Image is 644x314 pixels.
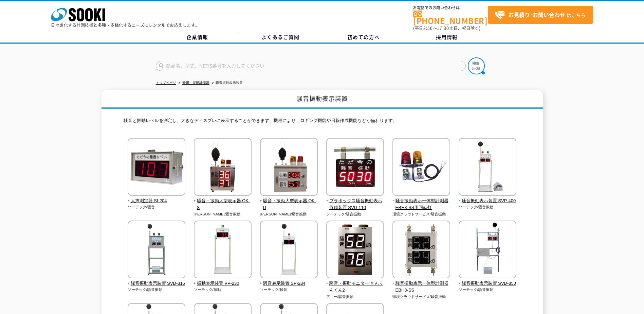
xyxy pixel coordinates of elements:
[392,197,450,212] span: 騒音振動表示一体型計測器 EBH3-SS用回転灯
[392,221,450,280] img: 騒音振動表示一体型計測器 EBH3-SS
[239,32,322,42] a: よくあるご質問
[156,81,176,85] a: トップページ
[128,191,186,205] a: 大声測定器 SI-204
[488,6,593,24] a: お見積り･お問い合わせはこちら
[194,211,252,217] p: [PERSON_NAME]/騒音振動
[326,211,384,217] p: ソーテック/騒音振動
[194,280,252,287] span: 振動表示装置 VP-230
[347,33,380,41] span: 初めての方へ
[459,274,517,287] a: 騒音振動表示装置 SVD-350
[210,80,243,87] li: 騒音振動表示装置
[392,280,450,294] span: 騒音振動表示一体型計測器 EBH3-SS
[260,211,318,217] p: [PERSON_NAME]/騒音振動
[423,25,433,31] span: 8:50
[156,61,466,71] input: 商品名、型式、NETIS番号を入力してください
[128,221,185,280] img: 騒音振動表示装置 SVD-315
[102,90,543,109] h1: 騒音振動表示装置
[260,287,318,293] p: ソーテック/騒音
[459,280,517,287] span: 騒音振動表示装置 SVD-350
[260,274,318,287] a: 騒音表示装置 SP-234
[128,138,185,197] img: 大声測定器 SI-204
[260,280,318,287] span: 騒音表示装置 SP-234
[468,57,485,74] img: btn_search.png
[128,197,186,205] span: 大声測定器 SI-204
[326,294,384,300] p: アコー/騒音振動
[322,32,405,42] a: 初めての方へ
[392,138,450,197] img: 騒音振動表示一体型計測器 EBH3-SS用回転灯
[495,10,586,20] span: はこちら
[459,191,517,205] a: 騒音振動表示装置 SVP-400
[413,25,480,31] span: (平日 ～ 土日、祝日除く)
[392,211,450,217] p: 環境クラウドサービス/騒音振動
[194,287,252,293] p: ソーテック/振動
[326,197,384,212] span: プラボックス騒音振動表示収録装置 SVD-110
[326,274,384,294] a: 騒音・振動モニター きんりんくん2
[437,25,449,31] span: 17:30
[508,11,565,19] strong: お見積り･お問い合わせ
[392,294,450,300] p: 環境クラウドサービス/騒音振動
[459,221,516,280] img: 騒音振動表示装置 SVD-350
[51,23,200,27] p: 日々進化する計測技術と多種・多様化するニーズにレンタルでお応えします。
[326,221,384,280] img: 騒音・振動モニター きんりんくん2
[459,287,517,293] p: ソーテック/騒音振動
[405,32,489,42] a: 採用情報
[194,197,252,212] span: 騒音・振動大型表示器 OK-S
[128,204,186,210] p: ソーテック/騒音
[459,204,517,210] p: ソーテック/騒音振動
[194,221,252,280] img: 振動表示装置 VP-230
[459,138,516,197] img: 騒音振動表示装置 SVP-400
[194,191,252,211] a: 騒音・振動大型表示器 OK-S
[260,221,318,280] img: 騒音表示装置 SP-234
[156,32,239,42] a: 企業情報
[326,138,384,197] img: プラボックス騒音振動表示収録装置 SVD-110
[124,117,521,128] p: 騒音と振動レベルを測定し、大きなディスプレに表示することができます。機種により、ロギング機能や日報作成機能などが備わります。
[413,11,488,24] a: [PHONE_NUMBER]
[392,191,450,211] a: 騒音振動表示一体型計測器 EBH3-SS用回転灯
[260,138,318,197] img: 騒音・振動大型表示器 OK-U
[128,280,186,287] span: 騒音振動表示装置 SVD-315
[260,197,318,212] span: 騒音・振動大型表示器 OK-U
[413,6,488,10] span: お電話でのお問い合わせは
[128,274,186,287] a: 騒音振動表示装置 SVD-315
[128,287,186,293] p: ソーテック/騒音振動
[326,191,384,211] a: プラボックス騒音振動表示収録装置 SVD-110
[182,81,209,85] a: 音響・振動計測器
[194,274,252,287] a: 振動表示装置 VP-230
[326,280,384,294] span: 騒音・振動モニター きんりんくん2
[459,197,517,205] span: 騒音振動表示装置 SVP-400
[260,191,318,211] a: 騒音・振動大型表示器 OK-U
[392,274,450,294] a: 騒音振動表示一体型計測器 EBH3-SS
[194,138,252,197] img: 騒音・振動大型表示器 OK-S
